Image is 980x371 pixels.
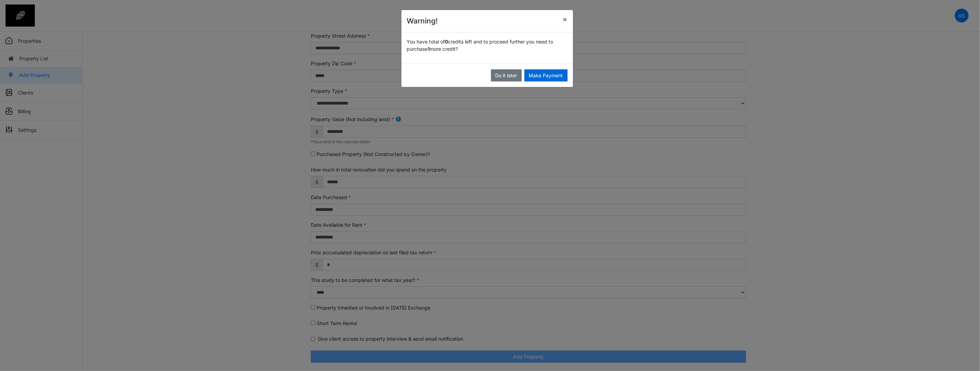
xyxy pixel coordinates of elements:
[557,10,573,28] button: Close
[524,69,568,81] button: Make Payment
[407,16,438,27] h4: Warning!
[428,46,430,52] span: 1
[491,69,522,81] button: Do it later
[445,39,448,45] span: 0
[407,38,568,52] p: You have total of credits left and to proceed further you need to purchase more credit?
[563,15,568,23] span: ×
